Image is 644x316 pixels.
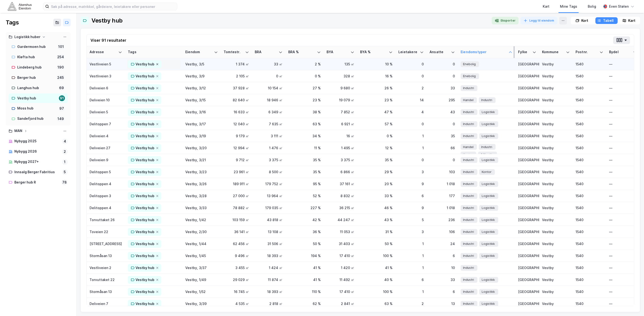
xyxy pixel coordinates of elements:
div: 0 [429,121,455,126]
div: 1540 [576,217,603,222]
div: Vestby [542,157,570,162]
span: Logistikk [482,217,495,222]
div: 23 % [288,98,321,103]
div: 16 % [360,74,393,79]
div: Vestby, 3/19 [185,133,218,138]
div: Vestby hub [91,17,123,24]
div: 5 [398,217,424,222]
div: Vestby, 3/21 [185,157,218,162]
div: Kommune [542,50,564,54]
div: — [609,169,637,174]
div: 69 [58,85,65,91]
div: Tabell [603,18,614,23]
div: 0 [398,157,424,162]
span: Kontor [463,152,473,157]
a: Langhus hub69 [9,83,68,93]
div: Vestby, 3/20 [185,145,218,150]
div: Mine Tags [560,4,577,9]
input: Søk på adresse, matrikkel, gårdeiere, leietakere eller personer [49,3,177,10]
img: akershus-eiendom-logo.9091f326c980b4bce74ccdd9f866810c.svg [8,2,32,11]
div: 328 ㎡ [327,74,354,79]
div: 66 [429,145,455,150]
div: [GEOGRAPHIC_DATA] [518,62,536,67]
button: Legg til eiendom [520,17,557,24]
iframe: Chat Widget [620,293,644,316]
div: 27 % [288,86,321,91]
div: 3 375 ㎡ [255,157,282,162]
div: [GEOGRAPHIC_DATA] [518,157,536,162]
span: Kontor [482,169,491,174]
span: Industri [463,121,474,126]
div: — [609,109,637,115]
div: Gardermoen hub [17,44,55,50]
div: — [609,62,637,67]
div: Ansatte [429,50,449,54]
div: 295 [429,98,455,103]
div: Vestby hub [136,181,154,187]
div: 9 [398,181,424,186]
a: Nybygg 2027+1 [6,157,71,167]
div: Kort [581,18,588,23]
div: Vestliveien 5 [90,62,122,67]
div: 1 [62,159,68,165]
div: Delitoppen 3 [90,193,122,198]
span: Industri [463,109,474,115]
div: [GEOGRAPHIC_DATA] [518,133,536,138]
div: Vestby hub [136,73,154,79]
div: 57 % [360,121,393,126]
span: Logistikk [482,205,495,210]
a: Berger hub245 [9,73,68,83]
div: — [609,86,637,91]
div: Kart [543,4,549,9]
div: 1 018 [429,181,455,186]
div: — [609,205,637,210]
div: 12 040 ㎡ [224,121,249,126]
a: Vestby hub91 [9,93,68,103]
div: Vestby hub [136,85,154,91]
div: 1540 [576,145,603,150]
div: 227 % [288,205,321,210]
div: 33 % [360,193,393,198]
div: 1540 [576,133,603,138]
div: 43 [429,109,455,115]
div: BRA % [288,50,315,54]
div: Vestby, 3/5 [185,62,218,67]
div: 12 % [360,145,393,150]
div: 1540 [576,74,603,79]
div: 135 ㎡ [327,62,354,67]
div: BYA % [360,50,387,54]
div: Vestby hub [17,95,57,101]
div: 11 % [288,145,321,150]
span: Industri [463,205,474,210]
div: Vestby, 3/26 [185,181,218,186]
div: Vestby, 2/30 [185,229,218,234]
div: BRA [255,50,277,54]
div: Vestby hub [136,145,154,151]
div: Kart [628,18,635,23]
div: 245 [56,75,65,80]
div: 1 018 [429,205,455,210]
div: 103 159 ㎡ [224,217,249,222]
div: 0 [429,74,455,79]
span: Industri [463,181,474,186]
div: Eiendom [185,50,212,54]
div: Deliveien 27 [90,145,122,150]
div: 95 % [288,181,321,186]
div: Delitoppen 7 [90,121,122,126]
div: Vestby [542,133,570,138]
div: Deliveien 10 [90,98,122,103]
div: Vestby hub [136,121,154,127]
div: 14 [398,98,424,103]
div: Berger hub [17,75,54,81]
div: 3 375 ㎡ [327,157,354,162]
div: Vestby [542,74,570,79]
div: Vestby, 3/12 [185,86,218,91]
span: Industri [463,133,474,138]
div: 1540 [576,169,603,174]
div: Eiendomstyper [461,50,507,54]
div: Vestby [542,181,570,186]
div: 10 % [360,62,393,67]
div: 16 633 ㎡ [224,109,249,115]
div: Vestby hub [136,205,154,211]
a: Sandefjord hub149 [9,114,68,124]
